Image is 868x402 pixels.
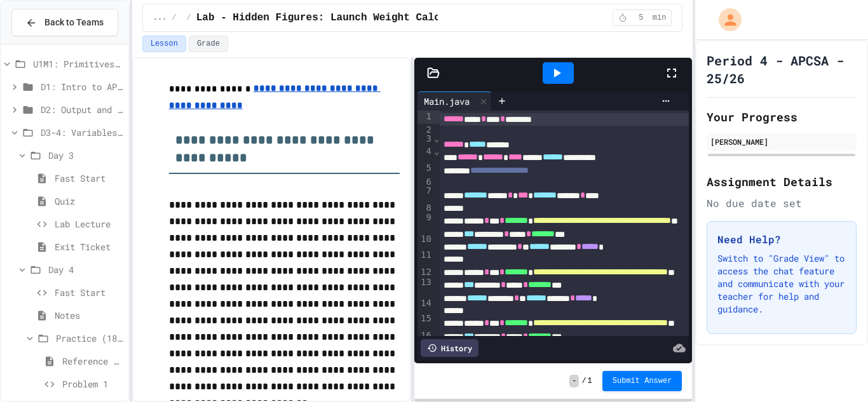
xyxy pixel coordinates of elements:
[417,145,433,163] div: 4
[196,10,477,25] span: Lab - Hidden Figures: Launch Weight Calculator
[602,371,682,391] button: Submit Answer
[55,286,123,299] span: Fast Start
[33,57,123,70] span: U1M1: Primitives, Variables, Basic I/O
[417,330,433,340] div: 16
[417,95,476,108] div: Main.java
[172,13,176,23] span: /
[417,276,433,298] div: 13
[421,339,478,357] div: History
[417,266,433,276] div: 12
[631,13,651,23] span: 5
[417,211,433,233] div: 9
[417,133,433,145] div: 3
[55,194,123,208] span: Quiz
[142,36,186,52] button: Lesson
[417,297,433,312] div: 14
[717,232,846,247] h3: Need Help?
[187,13,191,23] span: /
[41,126,123,139] span: D3-4: Variables and Input
[763,296,855,350] iframe: chat widget
[62,354,123,368] span: Reference Link
[707,196,857,211] div: No due date set
[815,351,855,389] iframe: chat widget
[41,103,123,116] span: D2: Output and Compiling Code
[153,13,167,23] span: ...
[417,111,433,124] div: 1
[189,36,228,52] button: Grade
[707,108,857,126] h2: Your Progress
[653,13,667,23] span: min
[11,9,118,36] button: Back to Teams
[417,124,433,133] div: 2
[55,309,123,322] span: Notes
[56,332,123,345] span: Practice (18 mins)
[417,162,433,176] div: 5
[55,240,123,253] span: Exit Ticket
[44,16,104,29] span: Back to Teams
[417,312,433,330] div: 15
[55,171,123,185] span: Fast Start
[710,136,853,147] div: [PERSON_NAME]
[417,91,492,111] div: Main.java
[55,217,123,231] span: Lab Lecture
[613,376,672,386] span: Submit Answer
[48,149,123,162] span: Day 3
[417,185,433,202] div: 7
[717,252,846,316] p: Switch to "Grade View" to access the chat feature and communicate with your teacher for help and ...
[417,249,433,266] div: 11
[569,375,579,387] span: -
[417,233,433,248] div: 10
[433,146,440,156] span: Fold line
[48,263,123,276] span: Day 4
[705,5,745,34] div: My Account
[581,376,586,386] span: /
[41,80,123,93] span: D1: Intro to APCSA
[417,176,433,185] div: 6
[433,133,440,144] span: Fold line
[417,202,433,212] div: 8
[707,51,857,87] h1: Period 4 - APCSA - 25/26
[707,173,857,191] h2: Assignment Details
[588,376,592,386] span: 1
[62,377,123,391] span: Problem 1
